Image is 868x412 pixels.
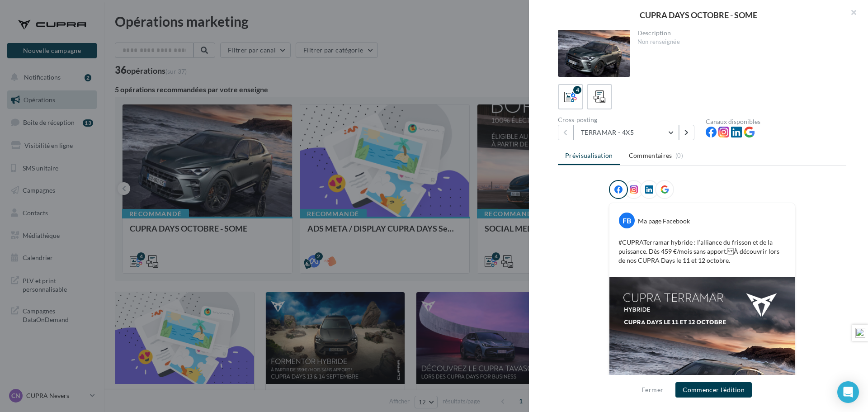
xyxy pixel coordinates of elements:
[675,382,752,398] button: Commencer l'édition
[618,238,786,265] p: #CUPRATerramar hybride : l’alliance du frisson et de la puissance. Dès 459 €/mois sans apport. À ...
[637,30,840,36] div: Description
[573,125,679,140] button: TERRAMAR - 4X5
[619,213,635,228] div: FB
[675,152,683,159] span: (0)
[638,217,690,226] div: Ma page Facebook
[543,11,854,19] div: CUPRA DAYS OCTOBRE - SOME
[629,151,672,160] span: Commentaires
[837,381,859,403] div: Open Intercom Messenger
[637,38,840,46] div: Non renseignée
[706,118,846,125] div: Canaux disponibles
[573,86,581,94] div: 4
[638,384,667,395] button: Fermer
[558,117,698,123] div: Cross-posting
